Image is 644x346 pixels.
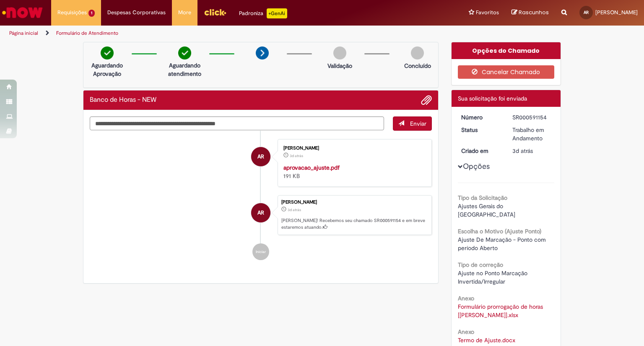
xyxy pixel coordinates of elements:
span: [PERSON_NAME] [595,9,638,16]
div: Ana Paula Da Rocha [251,203,270,222]
dt: Status [455,126,506,134]
img: check-circle-green.png [178,46,191,59]
span: Sua solicitação foi enviada [458,95,527,102]
span: Rascunhos [519,8,549,16]
span: Enviar [410,120,426,127]
img: ServiceNow [1,4,44,21]
button: Enviar [393,116,432,131]
button: Adicionar anexos [421,95,432,106]
div: Padroniza [239,8,287,18]
p: +GenAi [267,8,287,18]
span: 3d atrás [288,207,301,212]
div: Opções do Chamado [452,42,561,59]
img: click_logo_yellow_360x200.png [204,6,226,18]
ul: Trilhas de página [6,26,423,41]
span: 1 [88,10,95,17]
p: Validação [327,62,352,70]
img: arrow-next.png [256,46,269,59]
span: AR [257,147,264,167]
span: 3d atrás [512,147,533,155]
p: [PERSON_NAME]! Recebemos seu chamado SR000591154 e em breve estaremos atuando. [281,217,427,230]
a: Download de Termo de Ajuste.docx [458,336,515,344]
a: aprovacao_ajuste.pdf [283,164,340,171]
img: check-circle-green.png [101,46,114,59]
span: Ajuste no Ponto Marcação Invertida/Irregular [458,269,529,285]
div: [PERSON_NAME] [281,200,427,205]
time: 29/09/2025 09:21:02 [290,153,303,158]
b: Anexo [458,328,474,336]
textarea: Digite sua mensagem aqui... [90,116,384,131]
div: Trabalho em Andamento [512,126,551,142]
dt: Número [455,113,506,121]
img: img-circle-grey.png [411,46,424,59]
dt: Criado em [455,147,506,155]
b: Tipo da Solicitação [458,194,507,201]
div: 29/09/2025 09:21:17 [512,147,551,155]
span: AR [584,10,589,15]
div: Ana Paula Da Rocha [251,147,270,166]
b: Escolha o Motivo (Ajuste Ponto) [458,227,541,235]
div: SR000591154 [512,113,551,121]
time: 29/09/2025 09:21:17 [512,147,533,155]
div: [PERSON_NAME] [283,146,423,151]
a: Download de Formulário prorrogação de horas [Jornada dobrada].xlsx [458,303,545,319]
span: Ajuste De Marcação - Ponto com período Aberto [458,236,548,252]
ul: Histórico de tíquete [90,131,432,269]
b: Anexo [458,294,474,302]
li: Ana Paula Da Rocha [90,195,432,235]
time: 29/09/2025 09:21:17 [288,207,301,212]
p: Concluído [404,62,431,70]
span: Requisições [57,8,87,17]
a: Formulário de Atendimento [56,30,118,36]
button: Cancelar Chamado [458,65,555,79]
span: Despesas Corporativas [107,8,166,17]
a: Rascunhos [512,9,549,17]
img: img-circle-grey.png [333,46,346,59]
a: Página inicial [9,30,38,36]
span: Ajustes Gerais do [GEOGRAPHIC_DATA] [458,202,515,218]
b: Tipo de correção [458,261,503,269]
span: More [178,8,191,17]
p: Aguardando atendimento [164,61,205,78]
p: Aguardando Aprovação [87,61,127,78]
span: AR [257,203,264,223]
h2: Banco de Horas - NEW Histórico de tíquete [90,96,156,104]
span: Favoritos [476,8,499,17]
span: 3d atrás [290,153,303,158]
div: 191 KB [283,163,423,180]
